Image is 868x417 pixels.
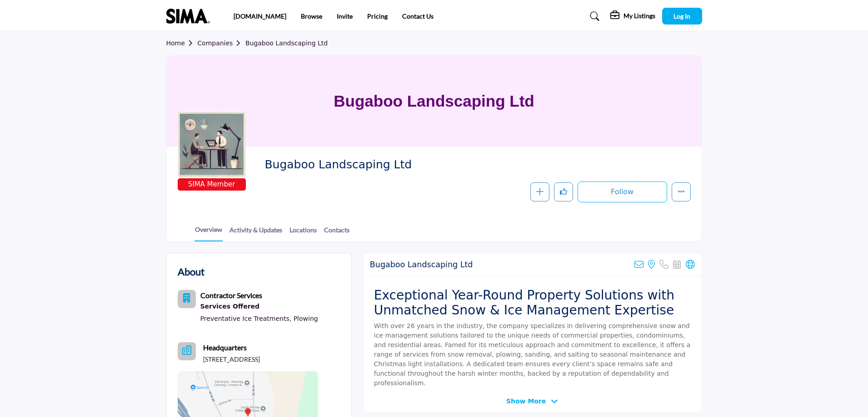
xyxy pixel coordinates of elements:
[200,315,292,322] a: Preventative Ice Treatments,
[234,12,286,20] a: [DOMAIN_NAME]
[581,9,605,24] a: Search
[178,264,205,279] h2: About
[624,12,655,20] h5: My Listings
[374,321,691,388] p: With over 26 years in the industry, the company specializes in delivering comprehensive snow and ...
[374,288,691,318] h2: Exceptional Year-Round Property Solutions with Unmatched Snow & Ice Management Expertise
[294,315,318,322] a: Plowing
[178,342,196,360] button: Headquarter icon
[662,8,702,25] button: Log In
[200,301,318,313] a: Services Offered
[334,56,534,147] h1: Bugaboo Landscaping Ltd
[178,290,196,308] button: Category Icon
[506,397,546,406] span: Show More
[200,292,262,299] a: Contractor Services
[200,291,262,299] b: Contractor Services
[203,355,260,364] p: [STREET_ADDRESS]
[166,9,215,24] img: site Logo
[264,157,469,172] span: Bugaboo Landscaping Ltd
[195,225,223,241] a: Overview
[301,12,322,20] a: Browse
[610,11,655,22] div: My Listings
[203,342,247,353] b: Headquarters
[166,39,198,47] a: Home
[245,39,328,47] a: Bugaboo Landscaping Ltd
[578,182,667,202] button: Follow
[197,39,245,47] a: Companies
[229,225,283,241] a: Activity & Updates
[554,182,573,201] button: Like
[324,225,350,241] a: Contacts
[402,12,434,20] a: Contact Us
[672,182,691,201] button: More details
[337,12,353,20] a: Invite
[367,12,388,20] a: Pricing
[370,260,473,270] h2: Bugaboo Landscaping Ltd
[180,179,244,190] span: SIMA Member
[673,12,690,20] span: Log In
[289,225,317,241] a: Locations
[200,301,318,313] div: Services Offered refers to the specific products, assistance, or expertise a business provides to...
